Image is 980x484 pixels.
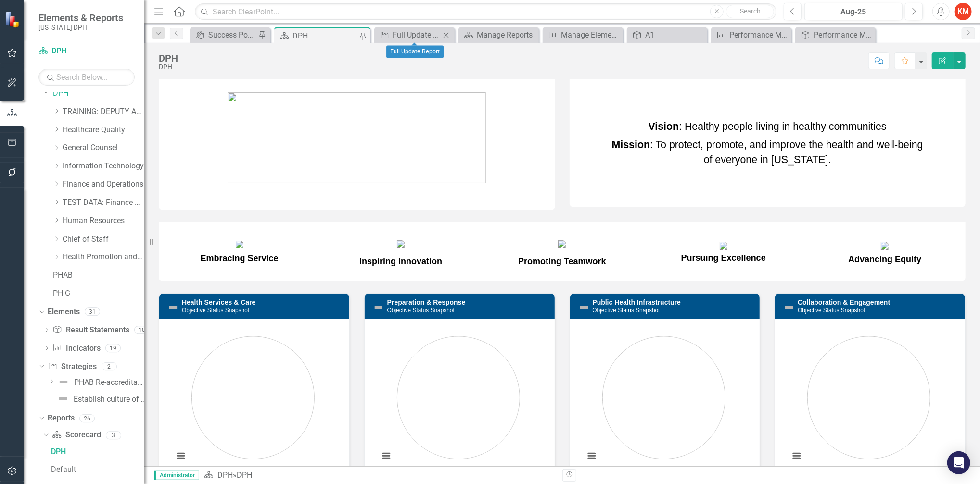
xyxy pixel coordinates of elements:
[785,327,953,471] svg: Interactive chart
[53,288,144,299] a: PHIG
[798,29,873,41] a: Performance Measure Alignment
[169,327,337,471] svg: Interactive chart
[201,254,279,263] span: Embracing Service
[373,302,384,313] img: Not Defined
[545,29,621,41] a: Manage Elements
[204,470,555,481] div: »
[63,252,144,263] a: Health Promotion and Services
[38,24,123,31] small: [US_STATE] DPH
[52,343,100,354] a: Indicators
[38,46,135,57] a: DPH
[518,256,606,266] span: Promoting Teamwork
[51,447,144,456] div: DPH
[645,29,705,41] div: A1
[74,395,144,404] div: Establish culture of performance management
[477,29,536,41] div: Manage Reports
[154,471,199,480] span: Administrator
[798,307,865,314] small: Objective Status Snapshot
[649,121,887,132] span: : Healthy people living in healthy communities
[49,444,144,459] a: DPH
[237,471,252,480] div: DPH
[102,362,117,370] div: 2
[955,3,972,20] button: KM
[52,325,129,336] a: Result Statements
[159,53,178,64] div: DPH
[726,5,774,18] button: Search
[783,302,795,313] img: Not Defined
[159,64,178,71] div: DPH
[814,29,873,41] div: Performance Measure Alignment
[740,7,761,15] span: Search
[63,142,144,153] a: General Counsel
[386,46,444,58] div: Full Update Report
[593,298,681,306] a: Public Health Infrastructure
[55,374,144,390] a: PHAB Re-accreditation Readiness Assessment
[208,29,256,41] div: Success Portal
[55,391,144,407] a: Establish culture of performance management
[578,302,590,313] img: Not Defined
[51,465,144,474] div: Default
[167,302,179,313] img: Not Defined
[105,344,121,352] div: 19
[38,69,135,86] input: Search Below...
[169,327,340,471] div: Chart. Highcharts interactive chart.
[48,306,80,318] a: Elements
[192,29,256,41] a: Success Portal
[804,3,903,20] button: Aug-25
[195,3,776,20] input: Search ClearPoint...
[63,216,144,227] a: Human Resources
[79,414,95,422] div: 26
[48,361,96,372] a: Strategies
[359,256,442,266] span: Inspiring Innovation
[182,307,249,314] small: Objective Status Snapshot
[377,29,440,41] a: Full Update Report
[580,327,751,471] div: Chart. Highcharts interactive chart.
[174,449,187,462] button: View chart menu, Chart
[612,139,650,151] strong: Mission
[612,139,923,165] span: : To protect, promote, and improve the health and well-being of everyone in [US_STATE].
[63,179,144,190] a: Finance and Operations
[374,327,543,471] svg: Interactive chart
[53,88,144,99] a: DPH
[74,378,144,387] div: PHAB Re-accreditation Readiness Assessment
[236,241,243,248] img: mceclip9.png
[881,242,889,250] img: mceclip13.png
[558,240,566,248] img: mceclip11.png
[580,327,748,471] svg: Interactive chart
[49,462,144,477] a: Default
[63,106,144,117] a: TRAINING: DEPUTY AREA
[134,326,150,334] div: 10
[681,241,766,263] span: Pursuing Excellence
[720,242,727,250] img: mceclip12.png
[48,413,75,424] a: Reports
[85,308,100,316] div: 31
[58,376,69,388] img: Not Defined
[585,449,598,462] button: View chart menu, Chart
[461,29,536,41] a: Manage Reports
[808,6,899,18] div: Aug-25
[848,241,921,264] span: Advancing Equity
[374,327,545,471] div: Chart. Highcharts interactive chart.
[182,298,255,306] a: Health Services & Care
[379,449,393,462] button: View chart menu, Chart
[217,471,233,480] a: DPH
[785,327,955,471] div: Chart. Highcharts interactive chart.
[293,30,358,42] div: DPH
[387,307,455,314] small: Objective Status Snapshot
[393,29,440,41] div: Full Update Report
[798,298,890,306] a: Collaboration & Engagement
[649,121,679,132] strong: Vision
[397,240,405,248] img: mceclip10.png
[713,29,789,41] a: Performance Measures
[947,451,970,474] div: Open Intercom Messenger
[52,430,101,441] a: Scorecard
[63,234,144,245] a: Chief of Staff
[53,270,144,281] a: PHAB
[5,11,22,28] img: ClearPoint Strategy
[63,197,144,208] a: TEST DATA: Finance and Operations (Copy)
[63,125,144,136] a: Healthcare Quality
[106,431,121,439] div: 3
[729,29,789,41] div: Performance Measures
[63,161,144,172] a: Information Technology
